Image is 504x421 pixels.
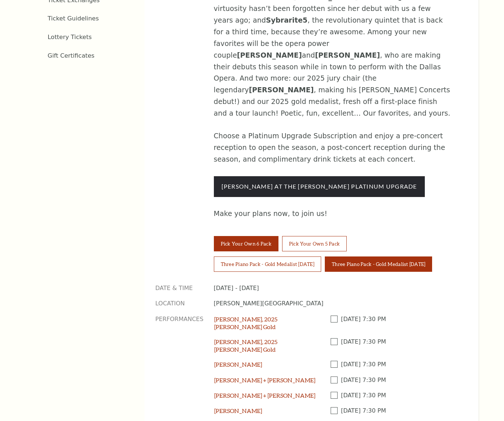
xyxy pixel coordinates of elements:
button: Three Piano Pack - Gold Medalist [DATE] [325,256,432,272]
div: [DATE] 7:30 PM [331,360,457,376]
p: Choose a Platinum Upgrade Subscription and enjoy a pre-concert reception to open the season, a po... [214,130,451,165]
a: Lottery Tickets [48,34,92,40]
a: [PERSON_NAME], 2025 [PERSON_NAME] Gold [214,338,277,353]
strong: [PERSON_NAME] [315,51,380,59]
button: Pick Your Own 5 Pack [282,236,347,251]
button: Pick Your Own 6 Pack [214,236,278,251]
a: [PERSON_NAME] + [PERSON_NAME] [214,376,315,383]
p: Location [155,300,203,308]
p: [DATE] - [DATE] [214,284,457,292]
p: Date & Time [155,284,203,292]
p: [PERSON_NAME][GEOGRAPHIC_DATA] [214,300,457,308]
a: Gift Certificates [48,52,95,59]
a: Ticket Guidelines [48,15,99,22]
div: [DATE] 7:30 PM [331,391,457,407]
strong: Sybrarite5 [266,16,308,24]
p: Make your plans now, to join us! [214,208,451,220]
button: Three Piano Pack - Gold Medalist [DATE] [214,256,321,272]
a: [PERSON_NAME] [214,361,262,368]
div: [DATE] 7:30 PM [331,315,457,338]
strong: [PERSON_NAME] [237,51,302,59]
a: [PERSON_NAME] + [PERSON_NAME] [214,392,315,399]
div: [DATE] 7:30 PM [331,376,457,391]
a: [PERSON_NAME] [214,407,262,414]
strong: [PERSON_NAME] [249,86,314,94]
a: [PERSON_NAME] At The [PERSON_NAME] Platinum Upgrade [222,183,417,190]
div: [DATE] 7:30 PM [331,338,457,360]
a: [PERSON_NAME], 2025 [PERSON_NAME] Gold [214,316,277,330]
